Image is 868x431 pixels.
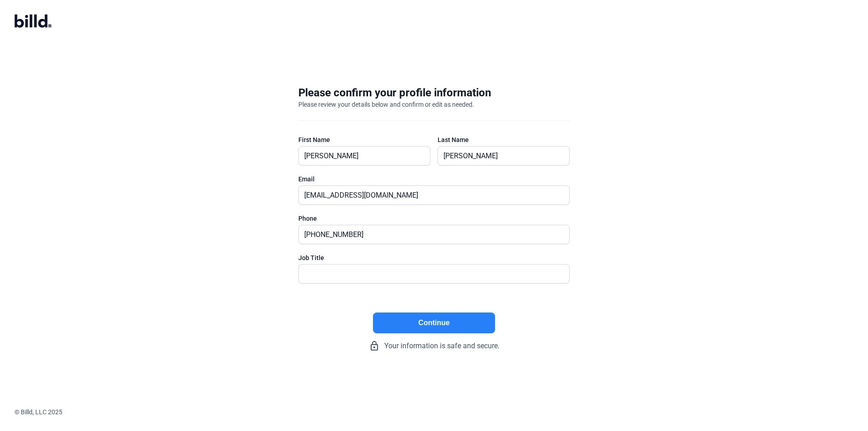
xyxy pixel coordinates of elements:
[369,341,380,351] mat-icon: lock_outline
[438,135,570,144] div: Last Name
[298,100,474,109] div: Please review your details below and confirm or edit as needed.
[373,313,495,333] button: Continue
[299,225,559,244] input: (XXX) XXX-XXXX
[298,175,570,184] div: Email
[298,214,570,223] div: Phone
[298,341,570,351] div: Your information is safe and secure.
[298,85,491,100] div: Please confirm your profile information
[298,135,430,144] div: First Name
[14,407,868,417] div: © Billd, LLC 2025
[298,253,570,262] div: Job Title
